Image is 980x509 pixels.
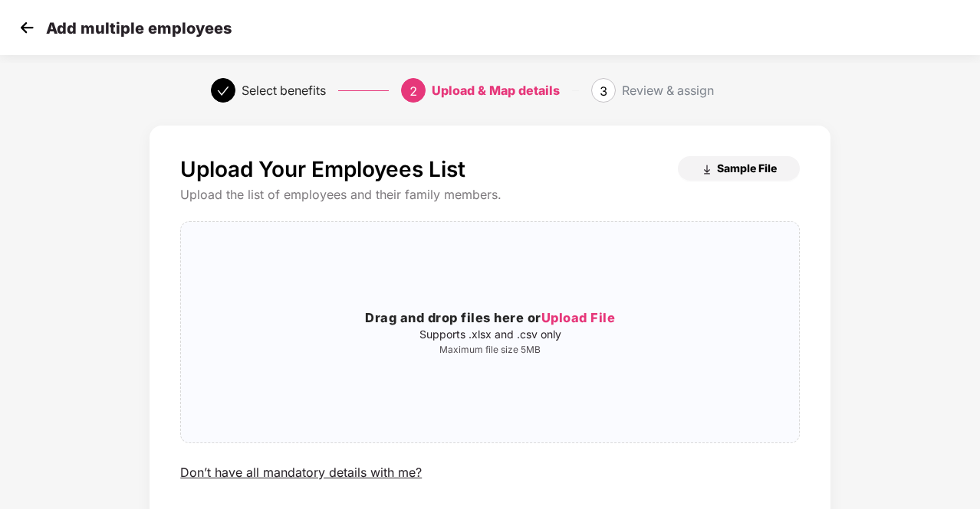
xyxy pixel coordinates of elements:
[180,187,800,203] div: Upload the list of employees and their family members.
[541,310,616,325] span: Upload File
[432,78,560,103] div: Upload & Map details
[181,344,799,356] p: Maximum file size 5MB
[701,164,713,176] img: download_icon
[181,222,799,442] span: Drag and drop files here orUpload FileSupports .xlsx and .csv onlyMaximum file size 5MB
[180,465,422,481] div: Don’t have all mandatory details with me?
[600,83,607,99] span: 3
[242,78,326,103] div: Select benefits
[717,161,777,175] span: Sample File
[46,19,232,38] p: Add multiple employees
[678,156,800,181] button: Sample File
[15,16,38,39] img: svg+xml;base64,PHN2ZyB4bWxucz0iaHR0cDovL3d3dy53My5vcmcvMjAwMC9zdmciIHdpZHRoPSIzMCIgaGVpZ2h0PSIzMC...
[409,83,417,99] span: 2
[181,328,799,341] p: Supports .xlsx and .csv only
[180,156,465,182] p: Upload Your Employees List
[622,78,714,103] div: Review & assign
[181,308,799,328] h3: Drag and drop files here or
[217,85,229,97] span: check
